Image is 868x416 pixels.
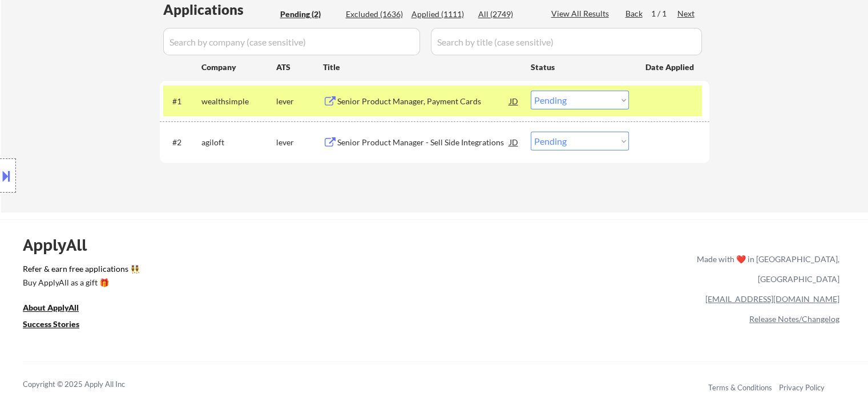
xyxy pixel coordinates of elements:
div: agiloft [201,137,276,148]
a: Release Notes/Changelog [749,314,839,324]
div: All (2749) [478,9,535,20]
a: Refer & earn free applications 👯‍♀️ [23,265,458,277]
div: Senior Product Manager - Sell Side Integrations [337,137,510,148]
div: wealthsimple [201,96,276,107]
div: Company [201,62,276,73]
a: [EMAIL_ADDRESS][DOMAIN_NAME] [705,294,839,304]
div: Pending (2) [280,9,337,20]
u: About ApplyAll [23,303,79,312]
a: Privacy Policy [779,383,825,392]
div: Applications [163,3,276,17]
input: Search by company (case sensitive) [163,28,420,55]
div: Excluded (1636) [346,9,403,20]
div: lever [276,137,323,148]
a: Buy ApplyAll as a gift 🎁 [23,277,137,291]
div: Copyright © 2025 Apply All Inc [23,379,154,390]
div: Applied (1111) [411,9,469,20]
div: Title [323,62,520,73]
div: JD [508,132,520,152]
div: Senior Product Manager, Payment Cards [337,96,510,107]
div: View All Results [551,8,612,19]
div: ATS [276,62,323,73]
div: Buy ApplyAll as a gift 🎁 [23,279,137,287]
div: Next [677,8,696,19]
a: Terms & Conditions [708,383,772,392]
div: 1 / 1 [651,8,677,19]
div: Status [531,56,629,77]
input: Search by title (case sensitive) [431,28,702,55]
div: JD [508,91,520,111]
u: Success Stories [23,319,79,329]
div: lever [276,96,323,107]
a: About ApplyAll [23,302,95,316]
div: Back [625,8,644,19]
a: Success Stories [23,319,95,333]
div: Date Applied [645,62,696,73]
div: Made with ❤️ in [GEOGRAPHIC_DATA], [GEOGRAPHIC_DATA] [692,249,839,289]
